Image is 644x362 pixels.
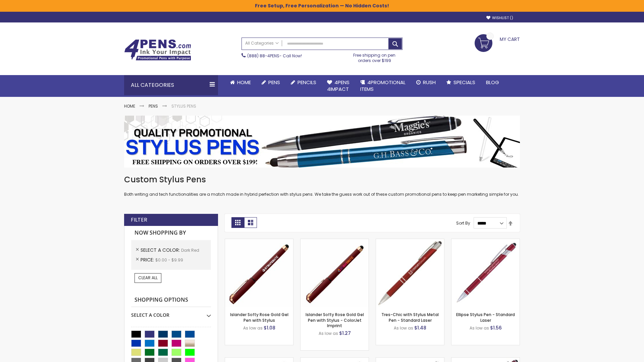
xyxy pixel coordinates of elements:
[264,324,275,331] span: $1.08
[376,239,444,244] a: Tres-Chic with Stylus Metal Pen - Standard Laser-Dark Red
[414,324,426,331] span: $1.48
[230,312,288,323] a: Islander Softy Rose Gold Gel Pen with Stylus
[376,239,444,307] img: Tres-Chic with Stylus Metal Pen - Standard Laser-Dark Red
[268,79,280,86] span: Pens
[243,325,263,331] span: As low as
[355,75,411,97] a: 4PROMOTIONALITEMS
[456,312,515,323] a: Ellipse Stylus Pen - Standard Laser
[225,75,256,90] a: Home
[394,325,413,331] span: As low as
[453,79,475,86] span: Specials
[360,79,406,93] span: 4PROMOTIONAL ITEMS
[486,15,513,20] a: Wishlist
[298,79,316,86] span: Pencils
[339,330,351,337] span: $1.27
[124,174,520,185] h1: Custom Stylus Pens
[135,273,161,283] a: Clear All
[245,41,279,46] span: All Categories
[131,307,211,318] div: Select A Color
[141,247,181,253] span: Select A Color
[149,103,158,109] a: Pens
[124,75,218,95] div: All Categories
[327,79,350,93] span: 4Pens 4impact
[256,75,285,90] a: Pens
[441,75,481,90] a: Specials
[319,330,338,336] span: As low as
[225,239,293,244] a: Islander Softy Rose Gold Gel Pen with Stylus-Dark Red
[131,216,147,224] strong: Filter
[490,324,502,331] span: $1.56
[141,256,155,263] span: Price
[481,75,504,90] a: Blog
[486,79,499,86] span: Blog
[131,226,211,240] strong: Now Shopping by
[124,174,520,197] div: Both writing and tech functionalities are a match made in hybrid perfection with stylus pens. We ...
[124,103,135,109] a: Home
[322,75,355,97] a: 4Pens4impact
[423,79,436,86] span: Rush
[451,239,520,244] a: Ellipse Stylus Pen - Standard Laser-Dark Red
[131,293,211,307] strong: Shopping Options
[381,312,439,323] a: Tres-Chic with Stylus Metal Pen - Standard Laser
[456,220,470,226] label: Sort By
[124,116,520,168] img: Stylus Pens
[470,325,489,331] span: As low as
[411,75,441,90] a: Rush
[285,75,322,90] a: Pencils
[301,239,369,244] a: Islander Softy Rose Gold Gel Pen with Stylus - ColorJet Imprint-Dark Red
[346,50,403,63] div: Free shipping on pen orders over $199
[247,53,279,59] a: (888) 88-4PENS
[138,275,158,281] span: Clear All
[171,103,196,109] strong: Stylus Pens
[124,39,191,61] img: 4Pens Custom Pens and Promotional Products
[301,239,369,307] img: Islander Softy Rose Gold Gel Pen with Stylus - ColorJet Imprint-Dark Red
[242,38,282,49] a: All Categories
[155,257,183,263] span: $0.00 - $9.99
[451,239,520,307] img: Ellipse Stylus Pen - Standard Laser-Dark Red
[181,247,199,253] span: Dark Red
[247,53,302,59] span: - Call Now!
[306,312,364,328] a: Islander Softy Rose Gold Gel Pen with Stylus - ColorJet Imprint
[237,79,251,86] span: Home
[225,239,293,307] img: Islander Softy Rose Gold Gel Pen with Stylus-Dark Red
[231,217,244,228] strong: Grid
